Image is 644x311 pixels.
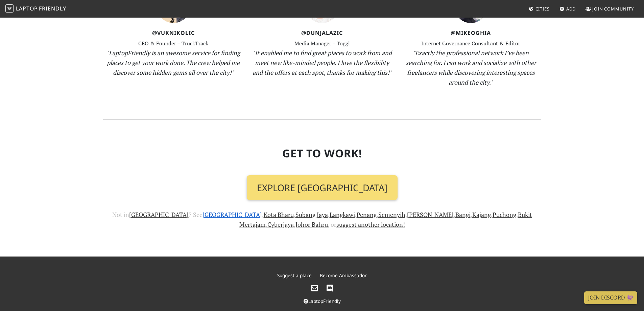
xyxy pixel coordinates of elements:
[129,210,189,219] a: [GEOGRAPHIC_DATA]
[584,291,637,304] a: Join Discord 👾
[253,49,392,76] em: "It enabled me to find great places to work from and meet new like-minded people. I love the flex...
[357,210,377,219] a: Penang
[330,210,355,219] a: Langkawi
[239,210,532,228] a: Bukit Mertajam
[252,30,392,36] h4: @DunjaLazic
[421,40,520,47] small: Internet Governance Consultant & Editor
[557,3,579,15] a: Add
[138,40,208,47] small: CEO & Founder – TruckTrack
[267,220,294,228] a: Cyberjaya
[39,5,66,12] span: Friendly
[103,147,541,160] h2: Get To Work!
[406,49,536,86] em: "Exactly the professional network I’ve been searching for. I can work and socialize with other fr...
[320,272,367,279] a: Become Ambassador
[535,6,550,12] span: Cities
[277,272,312,279] a: Suggest a place
[5,3,66,15] a: LaptopFriendly LaptopFriendly
[455,210,471,219] a: Bangi
[592,6,634,12] span: Join Community
[247,175,398,200] a: Explore [GEOGRAPHIC_DATA]
[566,6,576,12] span: Add
[112,210,532,228] span: Not in ? See , , , , , , , , , , , , , or
[106,49,240,76] em: "LaptopFriendly is an awesome service for finding places to get your work done. The crew helped m...
[378,210,405,219] a: Semenyih
[526,3,552,15] a: Cities
[103,30,244,36] h4: @VukNikolic
[264,210,294,219] a: Kota Bharu
[336,220,405,228] a: suggest another location!
[407,210,454,219] a: [PERSON_NAME]
[304,298,341,304] a: LaptopFriendly
[16,5,38,12] span: Laptop
[294,40,350,47] small: Media Manager – Toggl
[401,30,541,36] h4: @MikeOghia
[202,210,262,219] a: [GEOGRAPHIC_DATA]
[295,210,328,219] a: Subang Jaya
[583,3,637,15] a: Join Community
[295,220,328,228] a: Johor Bahru
[5,4,14,13] img: LaptopFriendly
[493,210,516,219] a: Puchong
[472,210,491,219] a: Kajang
